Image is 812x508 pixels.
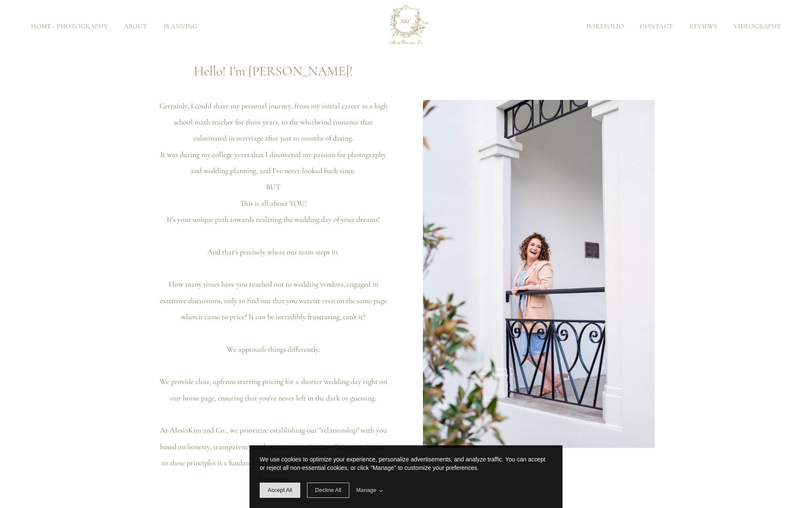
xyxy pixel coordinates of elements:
[260,456,546,471] span: We use cookies to optimize your experience, personalize advertisements, and analyze traffic. You ...
[315,487,341,493] span: Decline All
[160,150,388,175] span: It was during my college years that I discovered my passion for photography and wedding planning,...
[240,199,307,208] span: This is all about YOU!
[155,23,205,30] a: Planning
[726,23,790,30] a: Videography
[227,345,320,354] span: We approach things differently.
[579,23,632,30] a: Portfolio
[159,101,389,143] span: Certainly, I could share my personal journey, from my initial career as a high school math teache...
[681,23,726,30] a: Reviews
[160,279,389,321] span: How many times have you reached out to wedding vendors, engaged in extensive discussions, only to...
[423,100,655,448] img: Person in casual attire laughing while standing on a white balcony with decorative railings.
[207,247,339,257] span: And that's precisely where our team steps in.
[23,23,116,30] a: Home - Photography
[260,483,300,498] span: allow cookie message
[383,3,429,50] img: AlesiaKim and Co.
[250,445,562,508] div: cookieconsent
[307,483,349,498] span: deny cookie message
[160,425,389,483] span: At AlesiaKim and Co., we prioritize establishing our "relationship" with you based on honesty, tr...
[159,377,389,402] span: We provide clear, upfront starting pricing for a shorter wedding day right on our home page, ensu...
[157,61,389,81] h2: Hello! I'm [PERSON_NAME]!
[116,23,156,30] a: About
[167,215,380,224] span: It's your unique path towards realizing the wedding day of your dreams!
[632,23,681,30] a: Contact
[356,486,383,494] span: Manage
[266,182,280,191] span: BUT
[268,487,292,493] span: Accept All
